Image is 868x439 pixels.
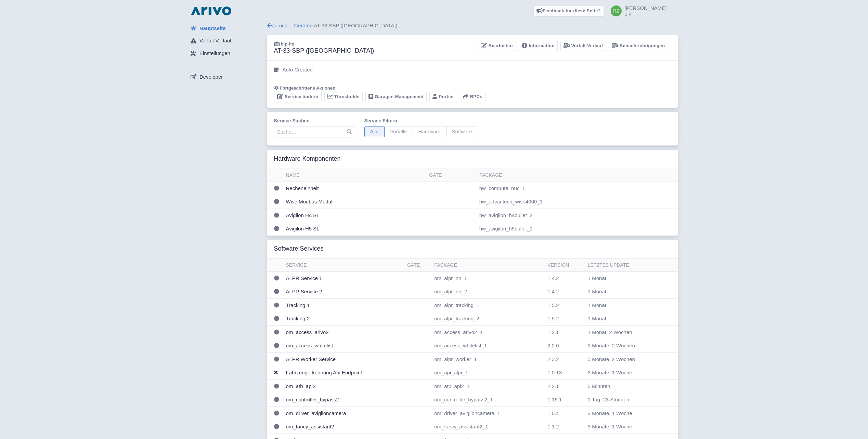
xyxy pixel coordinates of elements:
th: Name [283,169,427,182]
td: om_access_arivo2 [283,325,405,339]
a: Einstellungen [185,47,267,60]
span: Vorfälle [384,127,413,137]
p: Auto Created [283,66,313,74]
td: Avigilon H5 SL [283,222,427,236]
td: 5 Minuten [585,380,663,393]
span: 1.1.2 [547,424,559,429]
a: Geräte [294,23,310,28]
th: Service [283,259,405,272]
th: Gate [426,169,476,182]
th: Letztes Update [585,259,663,272]
small: BIP [624,12,666,16]
td: om_atb_api2 [283,380,405,393]
a: Information [519,41,558,51]
td: 1 Monat [585,298,663,312]
td: om_alpr_nn_1 [431,271,545,285]
td: om_driver_avigiloncamera [283,407,405,420]
td: om_controller_bypass2 [283,393,405,407]
td: 1 Monat [585,312,663,326]
span: Hardware [413,127,446,137]
td: Wise Modbus Modul [283,195,427,209]
span: 1.16.1 [547,397,562,402]
button: RPCs [460,92,485,102]
td: 5 Monate, 2 Wochen [585,352,663,366]
a: Vorfall-Verlauf [560,41,606,51]
td: om_alpr_tracking_1 [431,298,545,312]
td: ALPR Worker Service [283,352,405,366]
th: Version [545,259,585,272]
span: 1.4.2 [547,275,559,281]
a: Zurück [267,23,287,28]
td: om_fancy_assistant2_1 [431,420,545,434]
td: hw_compute_nuc_1 [477,182,678,195]
h3: AT-33-SBP ([GEOGRAPHIC_DATA]) [274,47,374,55]
td: om_access_whitelist_1 [431,339,545,353]
td: ALPR Service 1 [283,271,405,285]
td: om_driver_avigiloncamera_1 [431,407,545,420]
div: > AT-33-SBP ([GEOGRAPHIC_DATA]) [267,22,678,30]
td: Tracking 2 [283,312,405,326]
a: Bearbeiten [478,41,516,51]
span: 1.5.2 [547,302,559,308]
td: Avigilon H4 SL [283,209,427,222]
td: 1 Monat [585,271,663,285]
td: 3 Monate, 1 Woche [585,407,663,420]
a: Thresholds [324,92,363,102]
span: bip-hq [281,41,295,46]
h3: Hardware Komponenten [274,155,341,163]
td: om_api_alpr_1 [431,366,545,380]
a: Garagen Management [365,92,427,102]
label: Service filtern [364,117,478,124]
td: Tracking 1 [283,298,405,312]
label: Service suchen [274,117,356,124]
span: Hauptseite [199,25,226,32]
a: Feedback für diese Seite? [533,5,604,16]
td: 1 Monat, 2 Wochen [585,325,663,339]
td: om_alpr_nn_2 [431,285,545,299]
td: om_controller_bypass2_1 [431,393,545,407]
td: om_alpr_tracking_2 [431,312,545,326]
span: 2.2.0 [547,343,559,348]
span: 1.4.2 [547,289,559,294]
td: 1 Monat [585,285,663,299]
td: hw_avigilon_h4bullet_2 [477,209,678,222]
span: Fortgeschrittene Aktionen [280,85,336,91]
input: Suche… [274,127,356,137]
span: Alle [364,127,385,137]
td: om_access_arivo2_1 [431,325,545,339]
td: 3 Monate, 2 Wochen [585,339,663,353]
th: Gate [404,259,431,272]
span: Developer [199,73,223,81]
td: Recheneinheit [283,182,427,195]
span: 1.5.2 [547,316,559,321]
a: Service ändern [274,92,322,102]
img: logo [189,5,233,16]
span: Software [446,127,478,137]
td: om_access_whitelist [283,339,405,353]
span: Vorfall-Verlauf [199,37,231,45]
th: Package [477,169,678,182]
a: Developer [185,70,267,83]
span: 1.0.13 [547,370,562,375]
span: 1.2.1 [547,329,559,335]
a: Benachrichtigungen [609,41,668,51]
td: om_atb_api2_1 [431,380,545,393]
td: Fahrzeugerkennung Api Endpoint [283,366,405,380]
td: ALPR Service 2 [283,285,405,299]
span: 1.0.4 [547,410,559,416]
td: 3 Monate, 1 Woche [585,366,663,380]
td: 3 Monate, 1 Woche [585,420,663,434]
td: hw_advantech_wise4060_1 [477,195,678,209]
td: 1 Tag, 23 Stunden [585,393,663,407]
td: hw_avigilon_h5bullet_1 [477,222,678,236]
span: [PERSON_NAME] [624,5,666,11]
td: om_fancy_assistant2 [283,420,405,434]
td: om_alpr_worker_1 [431,352,545,366]
a: Vorfall-Verlauf [185,35,267,48]
span: 2.3.2 [547,356,559,362]
a: Portier [429,92,457,102]
a: Hauptseite [185,22,267,35]
th: Package [431,259,545,272]
span: Einstellungen [199,50,230,57]
a: [PERSON_NAME] BIP [607,5,666,16]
